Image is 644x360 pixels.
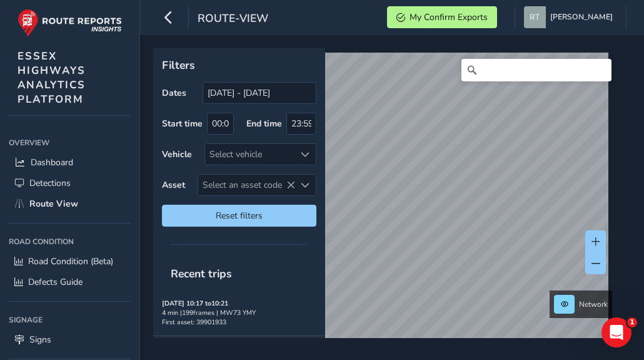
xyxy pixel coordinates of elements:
[29,198,78,210] span: Route View
[29,177,71,189] span: Detections
[9,173,131,193] a: Detections
[9,272,131,292] a: Defects Guide
[410,11,488,23] span: My Confirm Exports
[627,317,637,327] span: 1
[162,148,192,160] label: Vehicle
[9,193,131,214] a: Route View
[205,144,295,165] div: Select vehicle
[162,308,316,317] div: 4 min | 199 frames | MW73 YMY
[158,53,608,352] canvas: Map
[387,6,497,28] button: My Confirm Exports
[9,311,131,329] div: Signage
[9,133,131,152] div: Overview
[198,11,268,28] span: route-view
[162,205,316,227] button: Reset filters
[9,329,131,350] a: Signs
[550,6,613,28] span: [PERSON_NAME]
[162,257,241,290] span: Recent trips
[162,57,316,73] p: Filters
[18,9,122,37] img: rr logo
[9,232,131,251] div: Road Condition
[162,87,186,99] label: Dates
[524,6,617,28] button: [PERSON_NAME]
[28,276,83,288] span: Defects Guide
[31,157,73,168] span: Dashboard
[162,299,228,308] strong: [DATE] 10:17 to 10:21
[162,317,226,327] span: First asset: 39901933
[28,255,113,267] span: Road Condition (Beta)
[198,175,295,195] span: Select an asset code
[524,6,546,28] img: diamond-layout
[295,175,316,195] div: Select an asset code
[162,118,203,130] label: Start time
[579,299,608,309] span: Network
[162,179,185,191] label: Asset
[246,118,282,130] label: End time
[18,49,86,106] span: ESSEX HIGHWAYS ANALYTICS PLATFORM
[601,317,631,347] iframe: Intercom live chat
[171,210,307,222] span: Reset filters
[29,334,51,346] span: Signs
[9,152,131,173] a: Dashboard
[461,59,611,81] input: Search
[9,251,131,272] a: Road Condition (Beta)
